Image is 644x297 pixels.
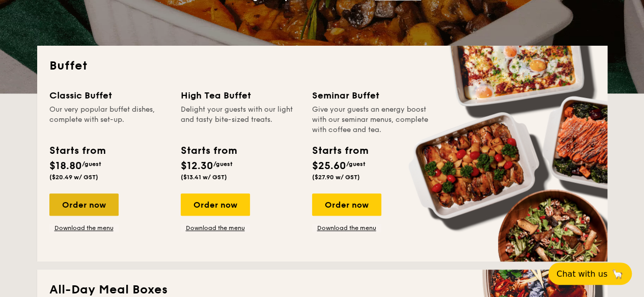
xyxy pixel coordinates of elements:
[49,174,98,181] span: ($20.49 w/ GST)
[611,268,624,280] span: 🦙
[49,105,169,135] div: Our very popular buffet dishes, complete with set-up.
[556,269,607,279] span: Chat with us
[49,160,82,172] span: $18.80
[181,224,250,232] a: Download the menu
[312,224,381,232] a: Download the menu
[49,88,169,103] div: Classic Buffet
[49,193,119,216] div: Order now
[312,160,346,172] span: $25.60
[82,160,101,168] span: /guest
[181,193,250,216] div: Order now
[181,174,227,181] span: ($13.41 w/ GST)
[181,88,300,103] div: High Tea Buffet
[181,143,236,158] div: Starts from
[312,143,368,158] div: Starts from
[312,105,431,135] div: Give your guests an energy boost with our seminar menus, complete with coffee and tea.
[181,160,213,172] span: $12.30
[49,143,105,158] div: Starts from
[49,224,119,232] a: Download the menu
[312,174,360,181] span: ($27.90 w/ GST)
[312,88,431,103] div: Seminar Buffet
[49,58,595,74] h2: Buffet
[346,160,366,168] span: /guest
[548,262,632,285] button: Chat with us🦙
[181,105,300,135] div: Delight your guests with our light and tasty bite-sized treats.
[312,193,381,216] div: Order now
[213,160,233,168] span: /guest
